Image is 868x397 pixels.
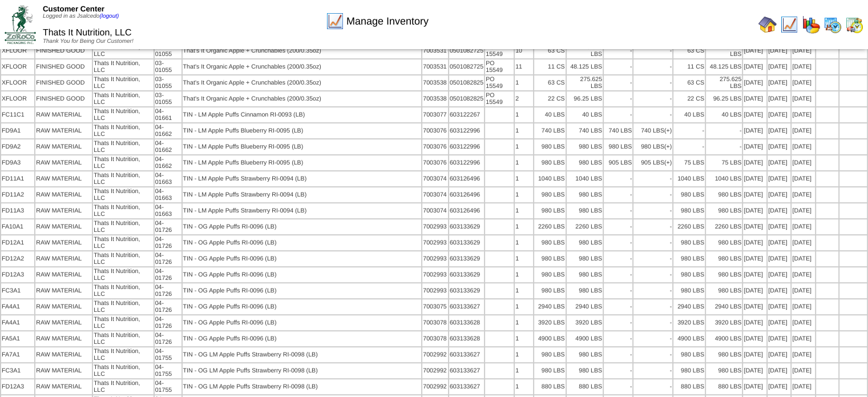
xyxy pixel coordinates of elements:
[768,107,790,122] td: [DATE]
[664,143,672,150] div: (+)
[673,267,705,282] td: 980 LBS
[673,123,705,138] td: -
[604,107,632,122] td: -
[155,75,181,90] td: 03-01055
[534,267,566,282] td: 980 LBS
[93,235,153,250] td: Thats It Nutrition, LLC
[567,107,603,122] td: 40 LBS
[792,267,814,282] td: [DATE]
[93,283,153,298] td: Thats It Nutrition, LLC
[604,91,632,106] td: -
[768,187,790,202] td: [DATE]
[673,171,705,186] td: 1040 LBS
[35,251,92,266] td: RAW MATERIAL
[43,28,132,38] span: Thats It Nutrition, LLC
[515,203,533,218] td: 1
[567,187,603,202] td: 980 LBS
[706,155,742,170] td: 75 LBS
[1,299,34,314] td: FA4A1
[743,139,766,154] td: [DATE]
[768,171,790,186] td: [DATE]
[567,283,603,298] td: 980 LBS
[604,123,632,138] td: 740 LBS
[673,59,705,74] td: 11 CS
[485,59,514,74] td: PO 15549
[792,91,814,106] td: [DATE]
[768,59,790,74] td: [DATE]
[183,315,422,330] td: TIN - OG Apple Puffs RI-0096 (LB)
[633,139,672,154] td: 980 LBS
[422,219,448,234] td: 7002993
[604,235,632,250] td: -
[1,219,34,234] td: FA10A1
[792,219,814,234] td: [DATE]
[93,299,153,314] td: Thats It Nutrition, LLC
[633,299,672,314] td: -
[673,91,705,106] td: 22 CS
[706,235,742,250] td: 980 LBS
[633,267,672,282] td: -
[1,315,34,330] td: FA4A1
[326,12,344,30] img: line_graph.gif
[93,75,153,90] td: Thats It Nutrition, LLC
[422,91,448,106] td: 7003538
[155,107,181,122] td: 04-01661
[515,139,533,154] td: 1
[1,91,34,106] td: XFLOOR
[706,299,742,314] td: 2940 LBS
[422,171,448,186] td: 7003074
[823,15,842,34] img: calendarprod.gif
[792,187,814,202] td: [DATE]
[706,59,742,74] td: 48.125 LBS
[706,107,742,122] td: 40 LBS
[93,251,153,266] td: Thats It Nutrition, LLC
[706,171,742,186] td: 1040 LBS
[534,299,566,314] td: 2940 LBS
[1,139,34,154] td: FD9A2
[567,171,603,186] td: 1040 LBS
[604,59,632,74] td: -
[155,235,181,250] td: 04-01726
[93,139,153,154] td: Thats It Nutrition, LLC
[183,267,422,282] td: TIN - OG Apple Puffs RI-0096 (LB)
[93,91,153,106] td: Thats It Nutrition, LLC
[567,235,603,250] td: 980 LBS
[792,235,814,250] td: [DATE]
[1,75,34,90] td: XFLOOR
[449,155,484,170] td: 603122996
[155,203,181,218] td: 04-01663
[706,283,742,298] td: 980 LBS
[515,91,533,106] td: 2
[35,59,92,74] td: FINISHED GOOD
[604,139,632,154] td: 980 LBS
[422,267,448,282] td: 7002993
[183,171,422,186] td: TIN - LM Apple Puffs Strawberry RI-0094 (LB)
[515,187,533,202] td: 1
[35,75,92,90] td: FINISHED GOOD
[706,203,742,218] td: 980 LBS
[422,203,448,218] td: 7003074
[633,251,672,266] td: -
[706,251,742,266] td: 980 LBS
[515,235,533,250] td: 1
[567,75,603,90] td: 275.625 LBS
[792,251,814,266] td: [DATE]
[346,15,429,27] span: Manage Inventory
[633,91,672,106] td: -
[534,75,566,90] td: 63 CS
[768,283,790,298] td: [DATE]
[743,107,766,122] td: [DATE]
[633,171,672,186] td: -
[673,299,705,314] td: 2940 LBS
[155,155,181,170] td: 04-01662
[768,251,790,266] td: [DATE]
[93,267,153,282] td: Thats It Nutrition, LLC
[93,219,153,234] td: Thats It Nutrition, LLC
[422,299,448,314] td: 7003075
[633,107,672,122] td: -
[422,75,448,90] td: 7003538
[93,315,153,330] td: Thats It Nutrition, LLC
[768,203,790,218] td: [DATE]
[1,107,34,122] td: FC11C1
[567,155,603,170] td: 980 LBS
